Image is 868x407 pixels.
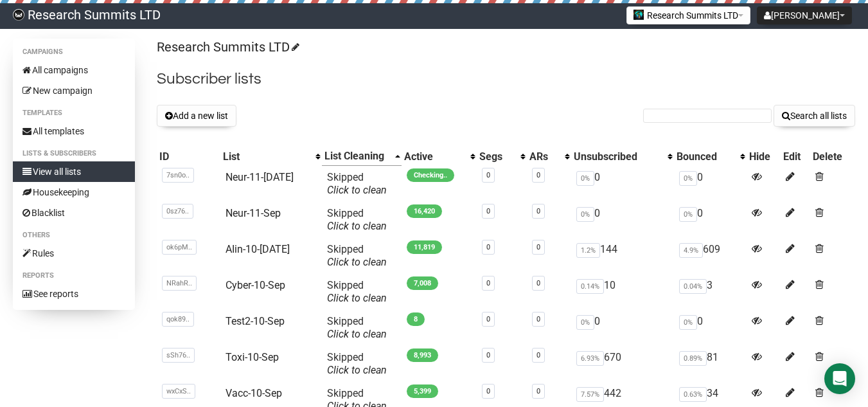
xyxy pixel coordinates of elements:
[679,315,697,330] span: 0%
[757,6,852,24] button: [PERSON_NAME]
[674,147,747,166] th: Bounced: No sort applied, activate to apply an ascending sort
[162,204,193,219] span: 0sz76..
[571,147,674,166] th: Unsubscribed: No sort applied, activate to apply an ascending sort
[162,312,194,327] span: qok89..
[407,312,425,326] span: 8
[576,171,594,186] span: 0%
[486,207,490,215] a: 0
[486,351,490,359] a: 0
[674,166,747,203] td: 0
[404,150,464,163] div: Active
[477,147,527,166] th: Segs: No sort applied, activate to apply an ascending sort
[226,387,282,399] a: Vacc-10-Sep
[159,150,218,163] div: ID
[226,207,281,219] a: Neur-11-Sep
[162,276,197,291] span: NRahR..
[576,243,600,258] span: 1.2%
[13,268,135,284] li: Reports
[13,146,135,161] li: Lists & subscribers
[536,351,540,359] a: 0
[781,147,810,166] th: Edit: No sort applied, sorting is disabled
[226,171,294,183] a: Neur-11-[DATE]
[327,351,387,376] span: Skipped
[576,387,604,402] span: 7.57%
[327,364,387,376] a: Click to clean
[13,228,135,243] li: Others
[407,348,438,362] span: 8,993
[162,240,197,255] span: ok6pM..
[536,171,540,179] a: 0
[322,147,402,166] th: List Cleaning: Ascending sort applied, activate to apply a descending sort
[576,351,604,366] span: 6.93%
[824,363,855,394] div: Open Intercom Messenger
[679,207,697,222] span: 0%
[633,10,644,20] img: 2.jpg
[576,315,594,330] span: 0%
[407,168,454,182] span: Checking..
[486,315,490,323] a: 0
[327,171,387,196] span: Skipped
[157,68,855,91] h2: Subscriber lists
[679,351,707,366] span: 0.89%
[529,150,558,163] div: ARs
[13,284,135,304] a: See reports
[674,274,747,310] td: 3
[536,315,540,323] a: 0
[13,80,135,101] a: New campaign
[486,279,490,287] a: 0
[226,315,285,327] a: Test2-10-Sep
[327,279,387,304] span: Skipped
[407,204,442,218] span: 16,420
[571,274,674,310] td: 10
[13,44,135,60] li: Campaigns
[486,243,490,251] a: 0
[527,147,571,166] th: ARs: No sort applied, activate to apply an ascending sort
[226,243,290,255] a: AIin-10-[DATE]
[157,147,220,166] th: ID: No sort applied, sorting is disabled
[220,147,323,166] th: List: No sort applied, activate to apply an ascending sort
[571,202,674,238] td: 0
[327,256,387,268] a: Click to clean
[13,203,135,223] a: Blacklist
[157,39,297,55] a: Research Summits LTD
[674,346,747,382] td: 81
[407,384,438,398] span: 5,399
[327,292,387,304] a: Click to clean
[13,9,24,21] img: bccbfd5974049ef095ce3c15df0eef5a
[402,147,477,166] th: Active: No sort applied, activate to apply an ascending sort
[13,161,135,182] a: View all lists
[571,346,674,382] td: 670
[783,150,807,163] div: Edit
[571,238,674,274] td: 144
[162,168,194,183] span: 7sn0o..
[407,276,438,290] span: 7,008
[674,238,747,274] td: 609
[327,184,387,196] a: Click to clean
[13,243,135,264] a: Rules
[226,351,279,363] a: Toxi-10-Sep
[536,207,540,215] a: 0
[223,150,310,163] div: List
[486,387,490,395] a: 0
[576,279,604,294] span: 0.14%
[13,105,135,121] li: Templates
[327,220,387,232] a: Click to clean
[327,243,387,268] span: Skipped
[679,171,697,186] span: 0%
[774,105,855,127] button: Search all lists
[536,279,540,287] a: 0
[327,207,387,232] span: Skipped
[536,387,540,395] a: 0
[162,348,195,363] span: sSh76..
[679,279,707,294] span: 0.04%
[677,150,734,163] div: Bounced
[536,243,540,251] a: 0
[574,150,661,163] div: Unsubscribed
[813,150,853,163] div: Delete
[571,310,674,346] td: 0
[679,243,703,258] span: 4.9%
[407,240,442,254] span: 11,819
[674,202,747,238] td: 0
[324,150,389,163] div: List Cleaning
[226,279,285,291] a: Cyber-10-Sep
